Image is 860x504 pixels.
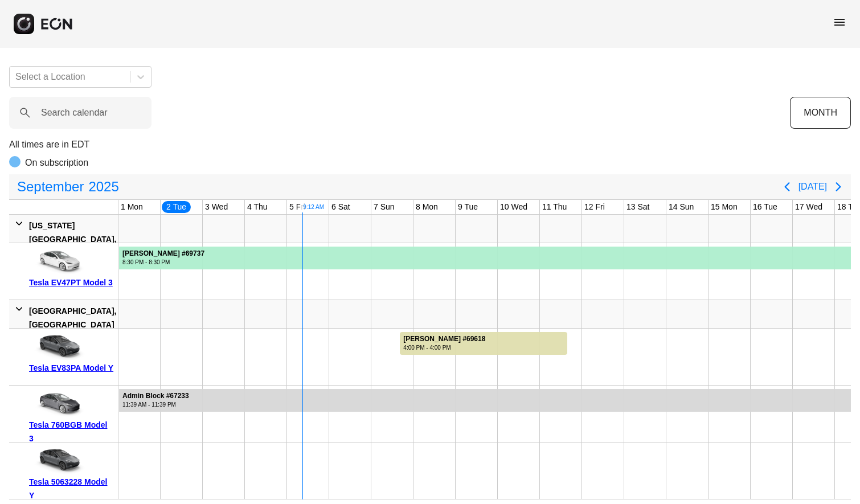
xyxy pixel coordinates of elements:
button: Next page [827,175,850,198]
div: 7 Sun [371,200,397,214]
div: Rented for 4 days by Lewis Kanengiser Current status is verified [399,329,568,355]
div: Tesla 760BGB Model 3 [29,418,114,445]
div: 4:00 PM - 4:00 PM [403,343,485,352]
div: 8:30 PM - 8:30 PM [122,258,204,267]
div: [US_STATE][GEOGRAPHIC_DATA], [GEOGRAPHIC_DATA] [29,219,116,260]
div: 14 Sun [666,200,696,214]
div: 4 Thu [245,200,270,214]
div: [PERSON_NAME] #69737 [122,249,204,258]
div: 3 Wed [203,200,230,214]
div: Tesla EV83PA Model Y [29,361,114,375]
div: 12 Fri [582,200,607,214]
div: 16 Tue [751,200,780,214]
div: [PERSON_NAME] #69618 [403,335,485,343]
div: 13 Sat [624,200,652,214]
span: September [15,175,86,198]
span: 2025 [86,175,121,198]
img: car [29,446,86,475]
div: 10 Wed [498,200,530,214]
div: 5 Fri [287,200,308,214]
div: 1 Mon [118,200,145,214]
div: 15 Mon [709,200,740,214]
div: 6 Sat [329,200,353,214]
div: 9 Tue [456,200,480,214]
p: On subscription [25,156,88,170]
button: September2025 [10,175,126,198]
div: Tesla EV47PT Model 3 [29,276,114,289]
p: All times are in EDT [9,138,851,151]
button: Previous page [776,175,798,198]
div: 17 Wed [793,200,825,214]
label: Search calendar [41,106,108,120]
span: menu [833,15,846,29]
img: car [29,390,86,418]
button: MONTH [790,97,851,129]
div: 2 Tue [161,200,192,214]
div: [GEOGRAPHIC_DATA], [GEOGRAPHIC_DATA] [29,304,116,331]
div: 11:39 AM - 11:39 PM [122,400,189,409]
img: car [29,333,86,361]
button: [DATE] [798,177,827,197]
img: car [29,247,86,276]
div: 11 Thu [540,200,569,214]
div: Tesla 5063228 Model Y [29,475,114,502]
div: 8 Mon [413,200,440,214]
div: Admin Block #67233 [122,392,189,400]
